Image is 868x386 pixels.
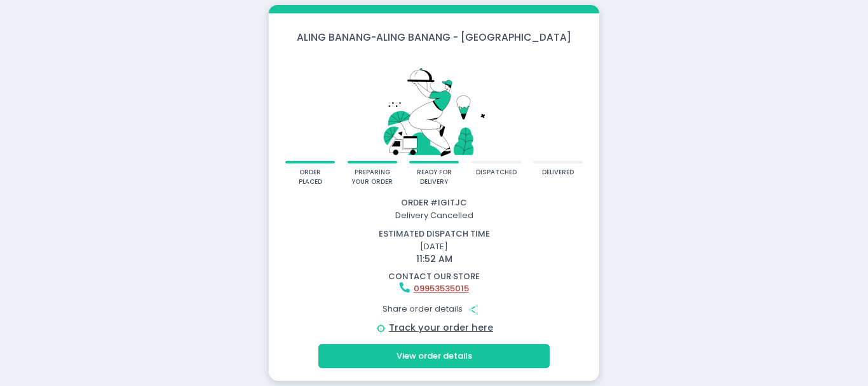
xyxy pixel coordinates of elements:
[285,53,583,161] img: talkie
[271,196,597,209] div: Order # IGITJC
[269,30,599,45] div: ALING BANANG - ALING BANANG - [GEOGRAPHIC_DATA]
[414,168,455,186] div: ready for delivery
[389,321,493,334] a: Track your order here
[271,209,597,222] div: Delivery Cancelled
[414,282,469,294] a: 09953535015
[351,168,393,186] div: preparing your order
[476,168,517,177] div: dispatched
[416,252,452,265] span: 11:52 AM
[271,297,597,321] div: Share order details
[290,168,331,186] div: order placed
[271,228,597,240] div: estimated dispatch time
[542,168,574,177] div: delivered
[318,344,550,368] button: View order details
[271,270,597,283] div: contact our store
[263,228,606,266] div: [DATE]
